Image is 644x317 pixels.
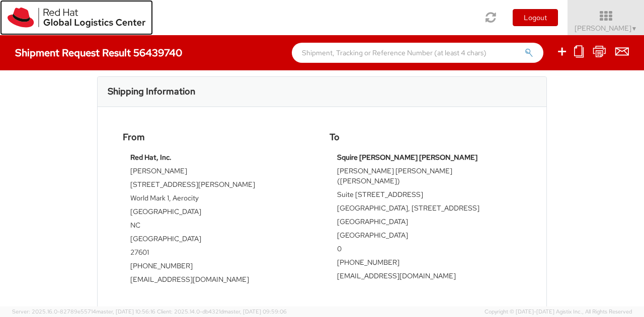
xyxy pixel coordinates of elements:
[130,166,307,179] td: [PERSON_NAME]
[130,220,307,234] td: NC
[337,166,514,189] td: [PERSON_NAME] [PERSON_NAME] ([PERSON_NAME])
[130,193,307,206] td: World Mark 1, Aerocity
[631,25,637,33] span: ▼
[575,24,637,33] span: [PERSON_NAME]
[485,308,632,316] span: Copyright © [DATE]-[DATE] Agistix Inc., All Rights Reserved
[223,308,287,315] span: master, [DATE] 09:59:06
[157,308,287,315] span: Client: 2025.14.0-db4321d
[337,244,514,257] td: 0
[337,230,514,244] td: [GEOGRAPHIC_DATA]
[130,153,172,162] strong: Red Hat, Inc.
[337,257,514,271] td: [PHONE_NUMBER]
[130,274,307,288] td: [EMAIL_ADDRESS][DOMAIN_NAME]
[337,153,477,162] strong: Squire [PERSON_NAME] [PERSON_NAME]
[8,8,145,28] img: rh-logistics-00dfa346123c4ec078e1.svg
[130,247,307,261] td: 27601
[337,217,514,230] td: [GEOGRAPHIC_DATA]
[108,86,195,96] h3: Shipping Information
[130,234,307,247] td: [GEOGRAPHIC_DATA]
[130,206,307,220] td: [GEOGRAPHIC_DATA]
[337,189,514,203] td: Suite [STREET_ADDRESS]
[330,132,521,142] h4: To
[15,47,182,58] h4: Shipment Request Result 56439740
[12,308,155,315] span: Server: 2025.16.0-82789e55714
[123,132,314,142] h4: From
[130,179,307,193] td: [STREET_ADDRESS][PERSON_NAME]
[96,308,155,315] span: master, [DATE] 10:56:16
[513,9,558,26] button: Logout
[337,271,514,284] td: [EMAIL_ADDRESS][DOMAIN_NAME]
[337,203,514,217] td: [GEOGRAPHIC_DATA], [STREET_ADDRESS]
[292,43,543,63] input: Shipment, Tracking or Reference Number (at least 4 chars)
[130,261,307,274] td: [PHONE_NUMBER]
